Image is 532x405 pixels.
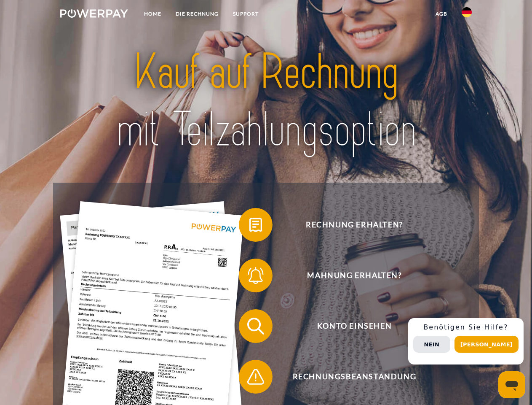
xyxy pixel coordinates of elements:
span: Konto einsehen [251,309,457,343]
button: Rechnung erhalten? [239,208,458,242]
a: Home [137,6,168,22]
img: qb_search.svg [245,316,266,337]
button: Nein [413,336,450,353]
img: qb_warning.svg [245,366,266,387]
iframe: Schaltfläche zum Öffnen des Messaging-Fensters [498,371,525,398]
button: [PERSON_NAME] [454,336,519,353]
button: Mahnung erhalten? [239,259,458,292]
img: de [462,7,472,17]
img: qb_bill.svg [245,214,266,235]
div: Schnellhilfe [408,318,524,364]
a: agb [428,6,454,22]
a: SUPPORT [226,6,266,22]
span: Rechnungsbeanstandung [251,360,457,394]
img: logo-powerpay-white.svg [60,9,128,18]
h3: Benötigen Sie Hilfe? [413,323,519,332]
span: Mahnung erhalten? [251,259,457,292]
button: Konto einsehen [239,309,458,343]
a: DIE RECHNUNG [168,6,226,22]
span: Rechnung erhalten? [251,208,457,242]
img: qb_bell.svg [245,265,266,286]
img: title-powerpay_de.svg [80,40,452,162]
button: Rechnungsbeanstandung [239,360,458,394]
